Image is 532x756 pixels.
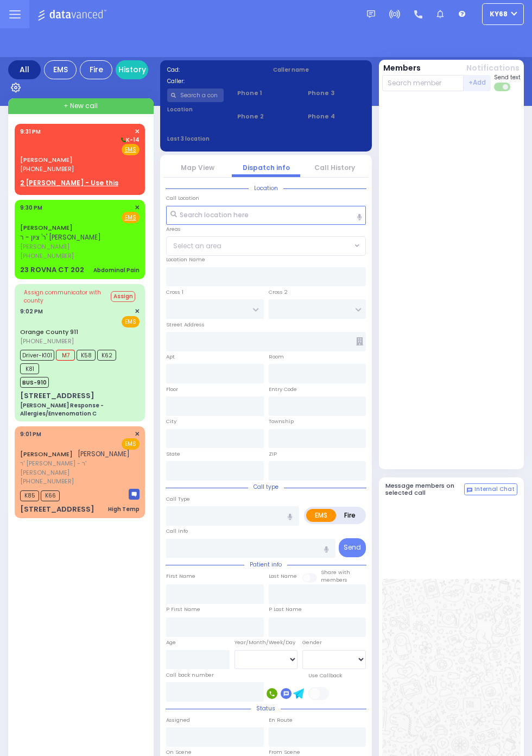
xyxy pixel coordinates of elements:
[167,89,224,102] input: Search a contact
[64,101,98,111] span: + New call
[166,450,180,458] label: State
[20,363,39,374] span: K81
[474,486,515,493] span: Internal Chat
[466,62,520,74] button: Notifications
[308,89,365,98] span: Phone 3
[166,572,195,580] label: First Name
[173,241,221,251] span: Select an area
[467,488,472,493] img: comment-alt.png
[244,560,287,569] span: Patient info
[119,136,140,144] span: K-14
[494,73,521,81] span: Send text
[248,483,284,491] span: Call type
[356,337,363,345] span: Other building occupants
[306,509,336,522] label: EMS
[20,128,41,136] span: 9:31 PM
[243,163,290,172] a: Dispatch info
[235,639,298,646] div: Year/Month/Week/Day
[464,483,517,495] button: Internal Chat
[321,576,347,583] span: members
[166,321,205,329] label: Street Address
[269,716,293,724] label: En Route
[167,77,259,85] label: Caller:
[108,505,140,513] div: High Temp
[135,430,140,439] span: ✕
[269,353,284,361] label: Room
[490,9,508,19] span: ky68
[20,242,136,251] span: [PERSON_NAME]
[20,390,94,401] div: [STREET_ADDRESS]
[135,307,140,316] span: ✕
[335,509,364,522] label: Fire
[383,62,421,74] button: Members
[125,213,136,222] u: EMS
[111,291,135,301] button: Assign
[37,8,110,21] img: Logo
[269,450,277,458] label: ZIP
[166,716,190,724] label: Assigned
[135,127,140,136] span: ✕
[273,66,365,74] label: Caller name
[249,184,283,192] span: Location
[20,223,73,232] a: [PERSON_NAME]
[20,327,78,336] a: Orange County 911
[251,704,281,713] span: Status
[166,194,199,202] label: Call Location
[367,10,375,18] img: message.svg
[166,639,176,646] label: Age
[20,490,39,501] span: K85
[56,350,75,361] span: M7
[167,66,259,74] label: Cad:
[166,386,178,393] label: Floor
[321,569,350,576] small: Share with
[20,307,43,316] span: 9:02 PM
[116,60,148,79] a: History
[20,377,49,388] span: BUS-910
[166,206,366,225] input: Search location here
[20,178,118,187] u: 2 [PERSON_NAME] - Use this
[44,60,77,79] div: EMS
[24,288,110,305] span: Assign communicator with county
[20,450,73,458] a: [PERSON_NAME]
[8,60,41,79] div: All
[269,288,288,296] label: Cross 2
[97,350,116,361] span: K62
[20,477,74,486] span: [PHONE_NUMBER]
[494,81,511,92] label: Turn off text
[125,146,136,154] u: EMS
[77,350,96,361] span: K58
[302,639,322,646] label: Gender
[382,75,464,91] input: Search member
[166,288,183,296] label: Cross 1
[269,386,297,393] label: Entry Code
[166,418,176,425] label: City
[78,449,130,458] span: [PERSON_NAME]
[237,112,294,121] span: Phone 2
[20,430,41,438] span: 9:01 PM
[385,482,465,496] h5: Message members on selected call
[93,266,140,274] div: Abdominal Pain
[166,527,188,535] label: Call Info
[166,353,175,361] label: Apt
[167,105,224,114] label: Location
[20,350,54,361] span: Driver-K101
[166,606,200,613] label: P First Name
[339,538,366,557] button: Send
[20,401,140,418] div: [PERSON_NAME] Response - Allergies/Envenomation C
[166,671,214,679] label: Call back number
[269,572,297,580] label: Last Name
[135,203,140,212] span: ✕
[20,251,74,260] span: [PHONE_NUMBER]
[20,232,101,242] span: ר' ציון - ר' [PERSON_NAME]
[269,418,294,425] label: Township
[166,495,190,503] label: Call Type
[20,504,94,515] div: [STREET_ADDRESS]
[166,225,181,233] label: Areas
[122,316,140,327] span: EMS
[181,163,214,172] a: Map View
[41,490,60,501] span: K66
[80,60,112,79] div: Fire
[308,112,365,121] span: Phone 4
[20,459,136,477] span: ר' [PERSON_NAME] - ר' [PERSON_NAME]
[166,748,192,756] label: On Scene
